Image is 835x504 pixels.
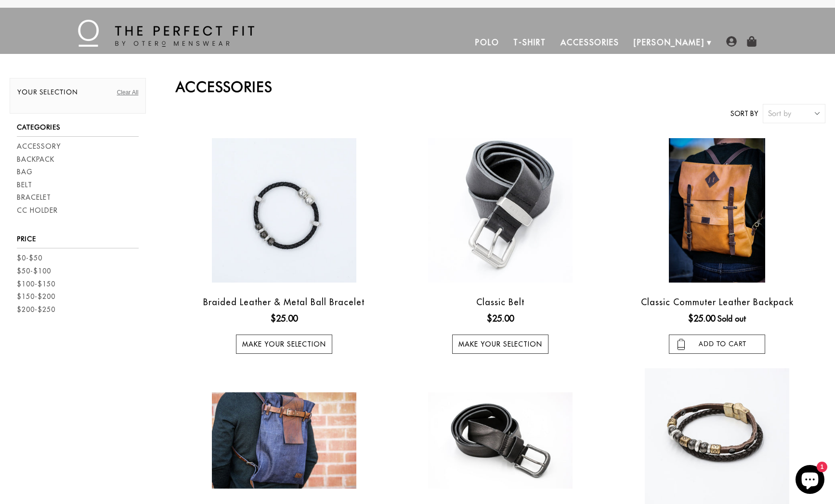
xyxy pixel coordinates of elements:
img: otero menswear classic black leather belt [428,138,573,283]
a: Classic Belt [476,297,524,308]
a: black braided leather bracelet [178,138,390,283]
span: Sold out [718,314,746,323]
img: otero menswear distressed leather belt [428,392,573,489]
a: Classic Commuter Leather Backpack [641,297,794,308]
h2: Your selection [17,88,138,101]
ins: $25.00 [487,312,514,325]
img: black braided leather bracelet [212,138,356,283]
img: user-account-icon.png [726,36,737,47]
img: The Perfect Fit - by Otero Menswear - Logo [78,20,254,47]
h2: Accessories [176,78,825,95]
a: Accessories [553,31,626,54]
a: Braided Leather & Metal Ball Bracelet [203,297,365,308]
a: leather backpack [611,138,823,283]
a: $100-$150 [17,279,55,289]
a: Clear All [117,88,139,97]
a: Belt [17,180,32,190]
img: shopping-bag-icon.png [746,36,757,47]
a: Polo [468,31,507,54]
label: Sort by [731,109,758,119]
a: Backpack [17,155,54,165]
img: stylish urban backpack [212,392,356,489]
a: Bag [17,167,33,177]
ins: $25.00 [688,312,715,325]
a: CC Holder [17,206,58,216]
a: $50-$100 [17,266,51,276]
inbox-online-store-chat: Shopify online store chat [793,465,827,496]
img: leather backpack [669,138,765,283]
ins: $25.00 [271,312,298,325]
a: Make your selection [236,335,332,354]
a: $0-$50 [17,253,42,263]
a: $200-$250 [17,305,55,315]
h3: Price [17,235,139,248]
a: otero menswear classic black leather belt [395,138,607,283]
h3: Categories [17,123,139,137]
a: Accessory [17,142,61,152]
a: $150-$200 [17,292,55,302]
input: add to cart [669,335,765,354]
a: stylish urban backpack [178,392,390,489]
a: Bracelet [17,193,51,203]
a: otero menswear distressed leather belt [395,392,607,489]
a: [PERSON_NAME] [626,31,712,54]
a: T-Shirt [506,31,553,54]
a: Make your selection [452,335,548,354]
